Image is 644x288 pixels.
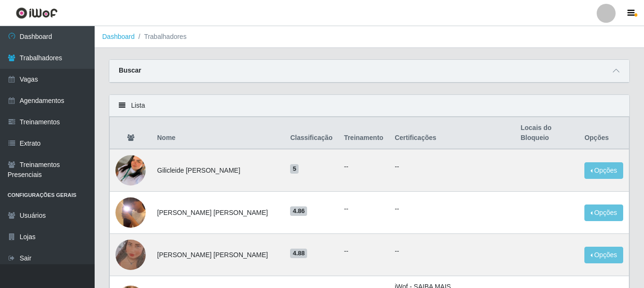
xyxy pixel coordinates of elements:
[395,162,509,172] p: --
[95,26,644,48] nav: breadcrumb
[344,246,383,256] ul: --
[290,249,307,258] span: 4.88
[115,143,146,197] img: 1757527845912.jpeg
[151,234,284,276] td: [PERSON_NAME] [PERSON_NAME]
[584,204,623,221] button: Opções
[135,32,187,42] li: Trabalhadores
[115,179,146,246] img: 1747148001158.jpeg
[395,246,509,256] p: --
[515,117,579,149] th: Locais do Bloqueio
[584,247,623,263] button: Opções
[395,204,509,214] p: --
[109,95,629,117] div: Lista
[344,162,383,172] ul: --
[151,117,284,149] th: Nome
[119,66,141,74] strong: Buscar
[284,117,338,149] th: Classificação
[579,117,629,149] th: Opções
[151,192,284,234] td: [PERSON_NAME] [PERSON_NAME]
[102,33,135,40] a: Dashboard
[344,204,383,214] ul: --
[290,206,307,216] span: 4.86
[151,149,284,192] td: Gilicleide [PERSON_NAME]
[16,7,58,19] img: CoreUI Logo
[290,164,299,174] span: 5
[338,117,389,149] th: Treinamento
[389,117,515,149] th: Certificações
[584,162,623,179] button: Opções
